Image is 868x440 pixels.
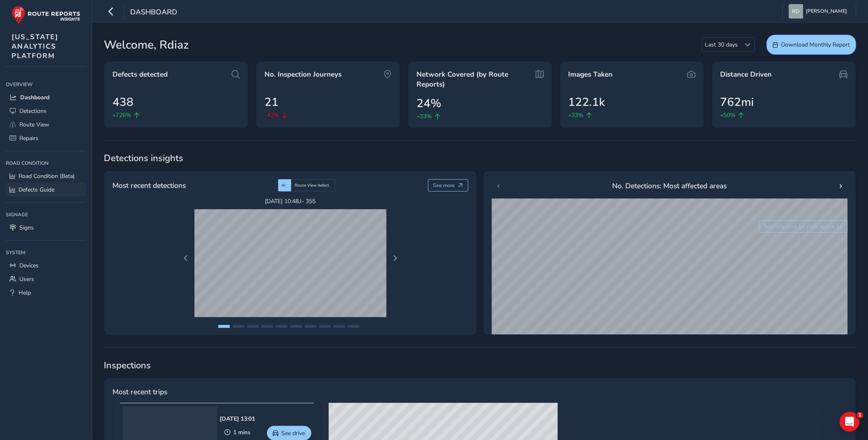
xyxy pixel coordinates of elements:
button: See more [428,179,469,192]
img: rr logo [12,6,80,24]
span: Detections insights [104,152,856,164]
span: -42% [264,111,279,119]
span: Download Monthly Report [781,41,850,49]
a: Signs [6,221,86,234]
iframe: Intercom live chat [840,412,860,432]
span: +726% [112,111,131,119]
span: Defects detected [112,70,168,80]
a: Users [6,272,86,286]
span: 122.1k [569,94,605,111]
span: See difference for same period [765,223,835,230]
button: Page 9 [334,325,345,328]
span: Signs [19,224,34,232]
span: No. Inspection Journeys [264,70,342,80]
button: Page 3 [247,325,259,328]
span: 762mi [721,94,754,111]
button: Download Monthly Report [767,35,856,55]
div: [DATE] 13:01 [220,415,255,423]
span: Detections [19,107,47,115]
button: Page 2 [233,325,244,328]
button: Previous Page [180,253,192,264]
a: Dashboard [6,91,86,104]
div: Signage [6,208,86,221]
span: [DATE] 10:48 , I- 355 [194,197,386,205]
span: 1 mins [233,428,250,436]
span: Last 30 days [702,38,741,51]
span: See more [433,182,455,189]
a: Detections [6,104,86,118]
span: Route View [19,121,49,129]
button: Page 8 [319,325,331,328]
a: Devices [6,259,86,272]
button: [PERSON_NAME] [789,4,850,19]
button: Page 1 [218,325,230,328]
button: Page 4 [262,325,273,328]
img: diamond-layout [789,4,803,19]
button: Next Page [389,253,401,264]
a: Help [6,286,86,300]
span: AI [281,183,285,188]
span: 21 [264,94,278,111]
span: Most recent trips [112,386,167,397]
span: 24% [416,95,441,112]
span: See drive [282,429,305,437]
button: Page 10 [348,325,360,328]
span: Defects Guide [19,186,54,194]
span: Dashboard [130,7,177,19]
span: Inspections [104,359,856,372]
button: Page 5 [276,325,288,328]
span: Welcome, Rdiaz [104,36,189,54]
span: Users [19,275,34,283]
span: Images Taken [569,70,613,80]
span: Most recent detections [112,180,186,191]
span: 438 [112,94,133,111]
div: System [6,246,86,259]
button: Page 7 [305,325,316,328]
span: Help [19,289,31,297]
span: Road Condition (Beta) [19,172,75,180]
span: +33% [569,111,584,119]
span: Devices [19,262,39,269]
span: Distance Driven [721,70,772,80]
a: Repairs [6,131,86,145]
div: Overview [6,78,86,91]
div: Route View defect [291,179,335,192]
span: Repairs [19,134,38,142]
span: Network Covered (by Route Reports) [416,70,531,89]
span: [PERSON_NAME] [806,4,847,19]
a: Road Condition (Beta) [6,169,86,183]
div: Road Condition [6,157,86,169]
a: Defects Guide [6,183,86,197]
span: Dashboard [20,94,49,101]
span: +33% [416,112,432,121]
a: Route View [6,118,86,131]
span: No. Detections: Most affected areas [613,180,727,191]
button: See difference for same period [759,220,848,233]
span: [US_STATE] ANALYTICS PLATFORM [12,32,58,61]
span: 1 [857,412,863,419]
span: +50% [721,111,736,119]
button: Page 6 [290,325,302,328]
span: Route View defect [295,183,329,188]
div: AI [278,179,291,192]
